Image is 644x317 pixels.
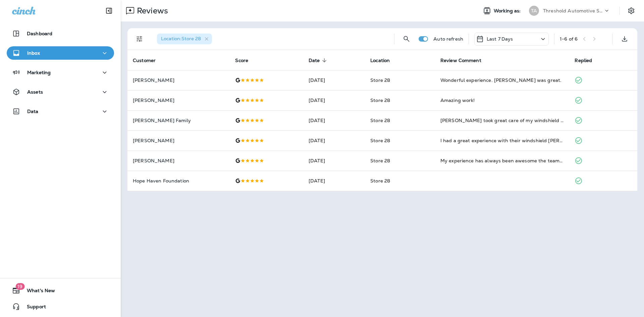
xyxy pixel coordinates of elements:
[440,137,564,144] div: I had a great experience with their windshield guy Tanner! He was prompt, friendly, and made the ...
[100,4,118,17] button: Collapse Sidebar
[303,130,365,151] td: [DATE]
[133,98,224,103] p: [PERSON_NAME]
[494,8,522,14] span: Working as:
[433,36,463,42] p: Auto refresh
[161,36,201,42] span: Location : Store 28
[309,58,320,63] span: Date
[370,158,390,164] span: Store 28
[560,36,578,42] div: 1 - 6 of 6
[7,284,114,297] button: 19What's New
[529,6,539,16] div: TA
[20,288,55,296] span: What's New
[440,97,564,104] div: Amazing work!
[7,46,114,60] button: Inbox
[370,58,390,63] span: Location
[134,6,168,16] p: Reviews
[133,77,224,83] p: [PERSON_NAME]
[133,178,224,183] p: Hope Haven Foundation
[303,151,365,171] td: [DATE]
[133,118,224,123] p: [PERSON_NAME] Family
[440,58,481,63] span: Review Comment
[7,85,114,99] button: Assets
[440,77,564,84] div: Wonderful experience. Jared was great.
[133,58,156,63] span: Customer
[370,138,390,144] span: Store 28
[370,178,390,184] span: Store 28
[27,50,40,56] p: Inbox
[27,89,43,95] p: Assets
[15,283,24,290] span: 19
[370,117,390,123] span: Store 28
[303,171,365,191] td: [DATE]
[20,304,46,312] span: Support
[440,157,564,164] div: My experience has always been awesome the team at grease monkey are very efficient and thorough I...
[157,34,212,44] div: Location:Store 28
[27,70,51,75] p: Marketing
[370,97,390,103] span: Store 28
[7,105,114,118] button: Data
[7,66,114,79] button: Marketing
[575,58,592,63] span: Replied
[625,5,637,17] button: Settings
[133,32,146,46] button: Filters
[400,32,413,46] button: Search Reviews
[27,31,52,36] p: Dashboard
[235,58,248,63] span: Score
[7,300,114,313] button: Support
[133,158,224,163] p: [PERSON_NAME]
[440,117,564,124] div: Danny took great care of my windshield when I got a rock chip! What a gentleman!
[133,138,224,143] p: [PERSON_NAME]
[303,90,365,110] td: [DATE]
[303,110,365,130] td: [DATE]
[27,109,39,114] p: Data
[543,8,603,13] p: Threshold Automotive Service dba Grease Monkey
[309,57,329,63] span: Date
[618,32,631,46] button: Export as CSV
[370,57,398,63] span: Location
[303,70,365,90] td: [DATE]
[370,77,390,83] span: Store 28
[440,57,490,63] span: Review Comment
[7,27,114,40] button: Dashboard
[487,36,513,42] p: Last 7 Days
[575,57,601,63] span: Replied
[235,57,257,63] span: Score
[133,57,164,63] span: Customer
